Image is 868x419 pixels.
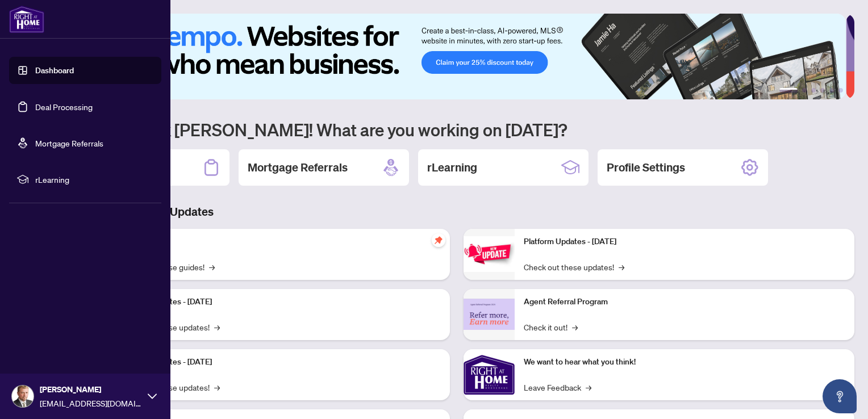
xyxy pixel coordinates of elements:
button: 1 [779,88,798,93]
p: Platform Updates - [DATE] [119,356,441,368]
h2: Mortgage Referrals [248,160,348,175]
a: Dashboard [35,65,74,76]
span: → [214,321,220,333]
span: → [209,261,215,273]
span: rLearning [35,173,153,186]
img: Agent Referral Program [464,299,515,330]
a: Mortgage Referrals [35,138,103,148]
button: 3 [811,88,816,93]
h1: Welcome back [PERSON_NAME]! What are you working on [DATE]? [59,119,854,140]
h3: Brokerage & Industry Updates [59,204,854,220]
p: Platform Updates - [DATE] [524,236,845,248]
h2: rLearning [427,160,477,175]
img: Slide 0 [59,14,846,99]
p: Platform Updates - [DATE] [119,296,441,308]
h2: Profile Settings [607,160,685,175]
a: Deal Processing [35,102,93,112]
p: Agent Referral Program [524,296,845,308]
span: → [214,381,220,393]
button: 5 [829,88,834,93]
a: Check out these updates!→ [524,261,624,273]
img: Profile Icon [12,386,34,407]
button: 6 [838,88,843,93]
span: [EMAIL_ADDRESS][DOMAIN_NAME] [40,397,142,409]
span: pushpin [432,233,445,247]
img: Platform Updates - June 23, 2025 [464,236,515,272]
p: We want to hear what you think! [524,356,845,368]
span: → [619,261,624,273]
button: 4 [820,88,825,93]
img: logo [9,6,44,33]
span: → [586,381,591,393]
a: Check it out!→ [524,321,578,333]
span: → [572,321,578,333]
a: Leave Feedback→ [524,381,591,393]
p: Self-Help [119,236,441,248]
img: We want to hear what you think! [464,349,515,400]
button: Open asap [823,379,857,413]
button: 2 [802,88,807,93]
span: [PERSON_NAME] [40,383,142,396]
